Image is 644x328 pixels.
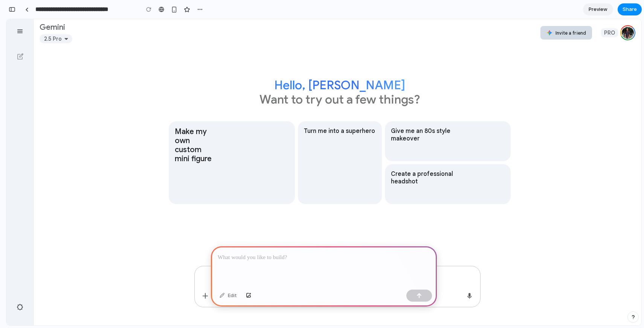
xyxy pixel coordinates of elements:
div: Enter a prompt here [196,253,466,262]
button: Turn me into a superhero [291,102,375,185]
div: Create a professional headshot [383,150,460,180]
div: Give me an 80s style makeover [383,107,460,137]
span: 2.5 Pro [38,16,55,23]
a: Preview [583,3,613,15]
span: Gemini [33,3,59,13]
button: New chat [6,30,21,45]
div: Make my own custom mini figure [167,107,213,180]
button: Make my own custom mini figure [162,102,288,185]
button: Microphone [456,269,471,284]
button: Share [618,3,642,15]
button: Settings & help [6,281,21,296]
span: Share [623,6,637,13]
button: Give me an 80s style makeover [378,102,505,142]
button: Create a professional headshot [378,145,505,185]
button: Main menu [6,5,21,20]
span: Preview [589,6,607,13]
div: Gemini2.5 Pro [30,3,69,27]
button: Open upload file menu [191,269,206,284]
span: Tools [223,273,237,280]
div: Turn me into a superhero [296,107,371,116]
button: Invite a friend [534,7,586,20]
a: Google Account: Shubham Sachdeva (shubham.sachdeva10@gmail.com) [614,6,629,21]
button: Tools [209,269,243,284]
span: Invite a friend [549,11,580,17]
button: 2.5 Pro [33,15,66,24]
